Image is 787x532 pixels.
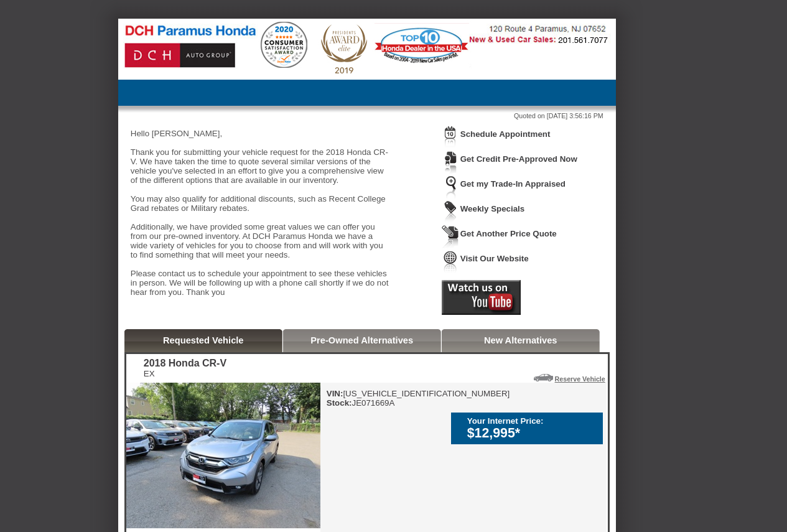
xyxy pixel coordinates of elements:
[460,129,551,139] a: Schedule Appointment
[442,280,521,315] img: Icon_Youtube2.png
[534,374,553,381] img: Icon_ReserveVehicleCar.png
[460,254,529,263] a: Visit Our Website
[467,426,597,441] div: $12,995*
[460,179,566,189] a: Get my Trade-In Appraised
[144,369,226,378] div: EX
[131,119,392,306] div: Hello [PERSON_NAME], Thank you for submitting your vehicle request for the 2018 Honda CR-V. We ha...
[442,225,459,248] img: Icon_GetQuote.png
[555,375,605,383] a: Reserve Vehicle
[467,416,597,426] div: Your Internet Price:
[442,175,459,198] img: Icon_TradeInAppraisal.png
[310,335,413,345] a: Pre-Owned Alternatives
[327,398,352,408] b: Stock:
[442,126,459,149] img: Icon_ScheduleAppointment.png
[327,389,510,408] div: [US_VEHICLE_IDENTIFICATION_NUMBER] JE071669A
[460,154,577,164] a: Get Credit Pre-Approved Now
[327,389,343,398] b: VIN:
[163,335,244,345] a: Requested Vehicle
[460,229,557,238] a: Get Another Price Quote
[144,358,226,369] div: 2018 Honda CR-V
[126,383,320,528] img: 2018 Honda CR-V
[131,112,603,119] div: Quoted on [DATE] 3:56:16 PM
[442,200,459,223] img: Icon_WeeklySpecials.png
[442,250,459,273] img: Icon_VisitWebsite.png
[484,335,557,345] a: New Alternatives
[460,204,524,213] a: Weekly Specials
[442,151,459,174] img: Icon_CreditApproval.png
